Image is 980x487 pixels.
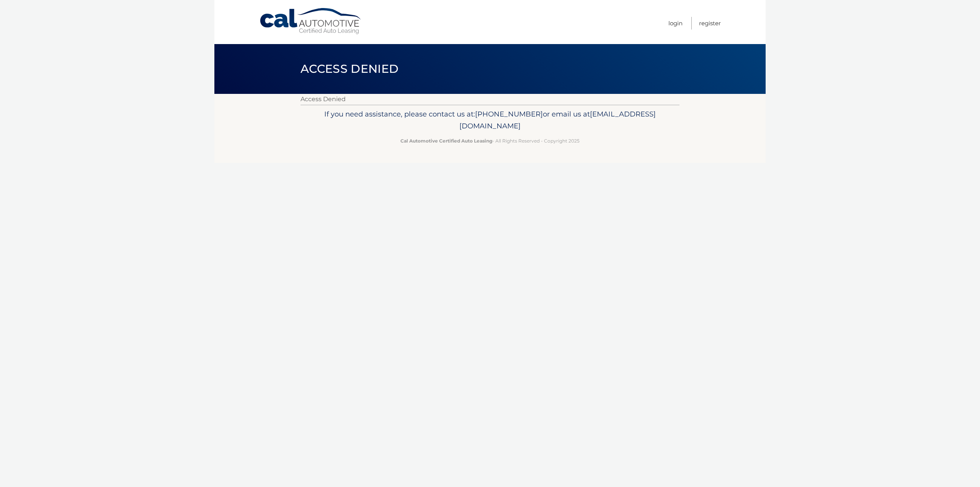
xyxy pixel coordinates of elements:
[259,8,363,35] a: Cal Automotive
[301,62,399,76] span: Access Denied
[699,17,721,30] a: Register
[400,138,492,144] strong: Cal Automotive Certified Auto Leasing
[305,108,675,133] p: If you need assistance, please contact us at: or email us at
[475,110,543,118] span: [PHONE_NUMBER]
[301,94,679,105] p: Access Denied
[305,137,675,145] p: - All Rights Reserved - Copyright 2025
[668,17,683,30] a: Login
